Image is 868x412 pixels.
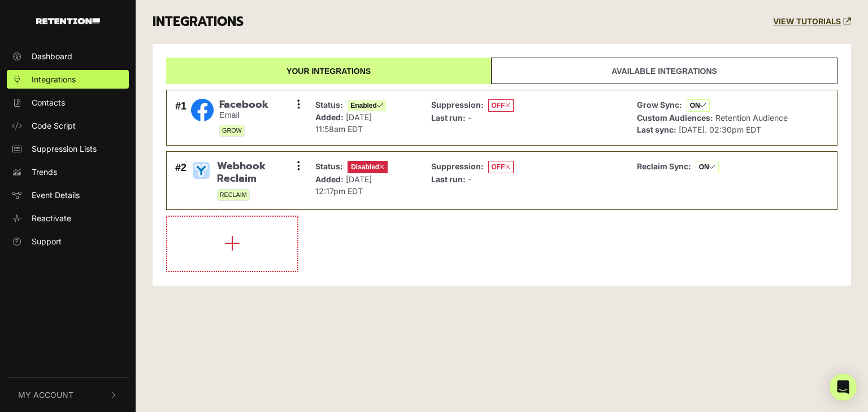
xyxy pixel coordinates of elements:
span: [DATE] 11:58am EDT [315,112,372,134]
span: Facebook [219,99,268,111]
a: Integrations [7,70,129,89]
a: Reactivate [7,209,129,227]
a: Your integrations [166,58,491,84]
strong: Added: [315,112,344,122]
span: - [468,174,471,184]
span: Reactivate [32,212,71,224]
img: Webhook Reclaim [191,160,211,181]
strong: Status: [315,100,343,109]
strong: Suppression: [431,100,484,109]
span: Dashboard [32,50,72,62]
span: Support [32,235,62,247]
button: My Account [7,378,129,412]
a: Support [7,232,129,251]
span: RECLAIM [217,189,250,201]
a: Contacts [7,93,129,112]
span: Enabled [348,100,386,111]
span: Webhook Reclaim [217,160,298,185]
span: [DATE]. 02:30pm EDT [679,125,761,134]
a: VIEW TUTORIALS [773,17,851,27]
a: Dashboard [7,47,129,65]
span: Trends [32,166,57,178]
span: OFF [488,161,514,173]
span: Integrations [32,73,76,85]
strong: Grow Sync: [637,100,682,109]
span: - [468,113,471,122]
span: Disabled [348,161,388,173]
div: #1 [175,99,186,137]
span: My Account [18,389,73,401]
strong: Added: [315,174,344,184]
span: ON [696,161,719,173]
a: Available integrations [491,58,837,84]
strong: Last run: [431,174,466,184]
img: Facebook [191,99,214,121]
h3: INTEGRATIONS [153,14,244,30]
span: ON [687,99,710,112]
strong: Suppression: [431,161,484,171]
span: OFF [488,99,514,112]
small: Email [219,111,268,120]
span: Suppression Lists [32,143,97,155]
strong: Last run: [431,113,466,122]
a: Event Details [7,186,129,204]
span: Contacts [32,97,65,108]
strong: Reclaim Sync: [637,161,691,171]
strong: Status: [315,161,343,171]
strong: Last sync: [637,125,676,134]
a: Code Script [7,116,129,135]
div: #2 [175,160,186,201]
img: Retention.com [36,18,100,24]
a: Suppression Lists [7,139,129,158]
strong: Custom Audiences: [637,113,713,122]
a: Trends [7,163,129,181]
span: Code Script [32,120,76,132]
span: Retention Audience [715,113,788,122]
span: Event Details [32,189,80,201]
div: Open Intercom Messenger [830,374,857,401]
span: GROW [219,125,245,137]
